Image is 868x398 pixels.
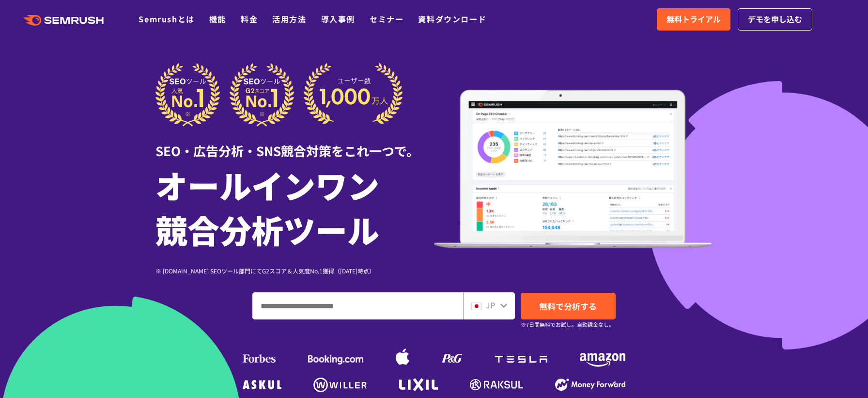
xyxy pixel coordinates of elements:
[155,127,434,160] div: SEO・広告分析・SNS競合対策をこれ一つで。
[666,13,721,26] span: 無料トライアル
[253,293,463,319] input: ドメイン、キーワードまたはURLを入力してください
[241,13,258,25] a: 料金
[738,8,812,31] a: デモを申し込む
[321,13,355,25] a: 導入事例
[657,8,730,31] a: 無料トライアル
[748,13,802,26] span: デモを申し込む
[539,300,597,312] span: 無料で分析する
[370,13,403,25] a: セミナー
[139,13,194,25] a: Semrushとは
[155,266,434,275] div: ※ [DOMAIN_NAME] SEOツール部門にてG2スコア＆人気度No.1獲得（[DATE]時点）
[209,13,226,25] a: 機能
[418,13,486,25] a: 資料ダウンロード
[486,299,495,311] span: JP
[272,13,306,25] a: 活用方法
[521,320,614,329] small: ※7日間無料でお試し。自動課金なし。
[155,162,434,252] h1: オールインワン 競合分析ツール
[521,293,616,319] a: 無料で分析する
